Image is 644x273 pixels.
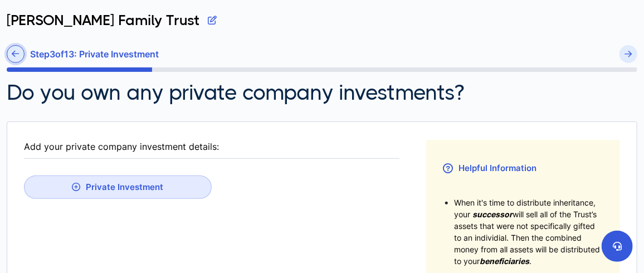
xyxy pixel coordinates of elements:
[7,12,637,45] div: [PERSON_NAME] Family Trust
[24,175,212,199] button: Private Investment
[472,209,513,219] span: successor
[443,157,603,180] h3: Helpful Information
[480,256,529,266] span: beneficiaries
[454,198,600,266] span: When it's time to distribute inheritance, your will sell all of the Trust’s assets that were not ...
[7,80,465,105] h2: Do you own any private company investments?
[30,49,159,60] h6: Step 3 of 13 : Private Investment
[24,140,399,154] div: Add your private company investment details:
